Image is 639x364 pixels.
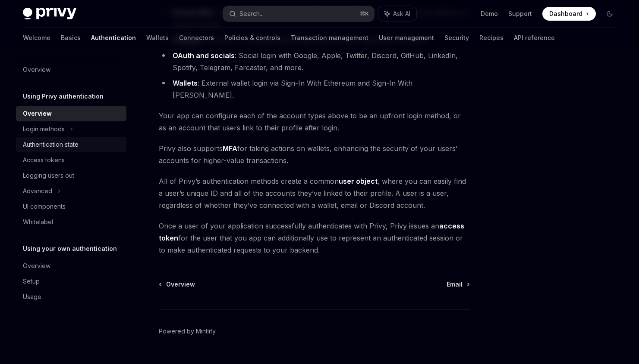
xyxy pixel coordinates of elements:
[23,139,79,150] div: Authentication state
[603,7,617,21] button: Toggle dark mode
[23,201,66,212] div: UI components
[160,280,195,289] a: Overview
[223,6,374,22] button: Search...⌘K
[23,108,52,119] div: Overview
[91,28,136,48] a: Authentication
[23,170,74,181] div: Logging users out
[23,28,50,48] a: Welcome
[16,137,126,152] a: Authentication state
[23,244,117,254] h5: Using your own authentication
[159,175,470,211] span: All of Privy’s authentication methods create a common , where you can easily find a user’s unique...
[481,9,498,18] a: Demo
[16,199,126,214] a: UI components
[291,28,368,48] a: Transaction management
[173,79,198,88] a: Wallets
[159,142,470,167] span: Privy also supports for taking actions on wallets, enhancing the security of your users’ accounts...
[159,110,470,134] span: Your app can configure each of the account types above to be an upfront login method, or as an ac...
[514,28,555,48] a: API reference
[23,217,53,227] div: Whitelabel
[16,106,126,121] a: Overview
[549,9,582,18] span: Dashboard
[179,28,214,48] a: Connectors
[23,276,40,287] div: Setup
[159,77,470,101] li: : External wallet login via Sign-In With Ethereum and Sign-In With [PERSON_NAME].
[23,292,41,302] div: Usage
[224,28,280,48] a: Policies & controls
[61,28,81,48] a: Basics
[542,7,596,21] a: Dashboard
[16,62,126,77] a: Overview
[159,327,216,336] a: Powered by Mintlify
[159,49,470,74] li: : Social login with Google, Apple, Twitter, Discord, GitHub, LinkedIn, Spotify, Telegram, Farcast...
[16,152,126,168] a: Access tokens
[173,51,235,60] a: OAuth and socials
[23,155,65,165] div: Access tokens
[16,168,126,183] a: Logging users out
[23,8,76,20] img: dark logo
[16,258,126,274] a: Overview
[159,220,470,256] span: Once a user of your application successfully authenticates with Privy, Privy issues an for the us...
[508,9,532,18] a: Support
[360,10,369,17] span: ⌘ K
[393,9,410,18] span: Ask AI
[23,124,65,134] div: Login methods
[339,177,378,186] a: user object
[23,186,52,196] div: Advanced
[166,280,195,289] span: Overview
[378,6,416,22] button: Ask AI
[379,28,434,48] a: User management
[16,289,126,305] a: Usage
[447,280,469,289] a: Email
[479,28,504,48] a: Recipes
[444,28,469,48] a: Security
[23,261,50,271] div: Overview
[146,28,169,48] a: Wallets
[23,65,50,75] div: Overview
[23,91,104,102] h5: Using Privy authentication
[16,274,126,289] a: Setup
[239,9,264,19] div: Search...
[223,144,237,153] a: MFA
[447,280,463,289] span: Email
[16,214,126,230] a: Whitelabel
